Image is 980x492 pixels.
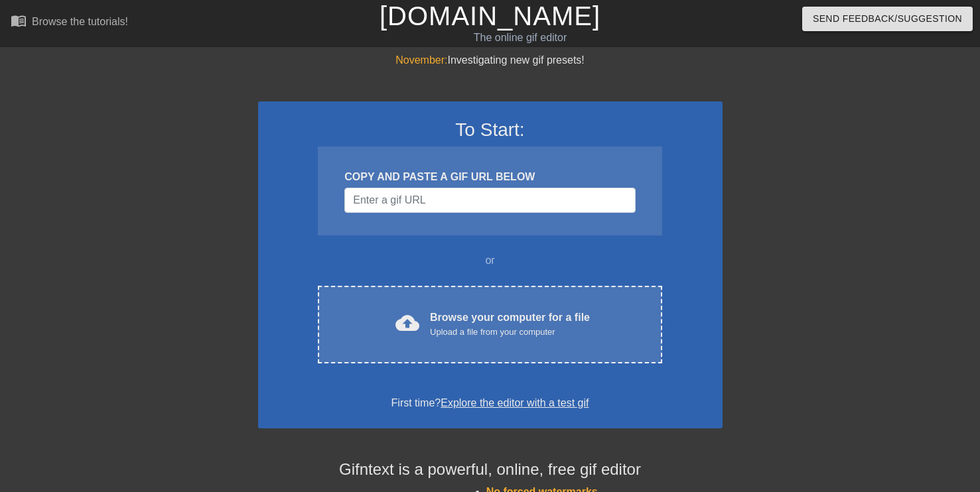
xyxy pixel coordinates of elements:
[11,13,27,29] span: menu_book
[430,310,590,339] div: Browse your computer for a file
[32,16,128,27] div: Browse the tutorials!
[395,311,419,335] span: cloud_upload
[441,397,589,408] a: Explore the editor with a test gif
[333,30,707,46] div: The online gif editor
[344,169,635,185] div: COPY AND PASTE A GIF URL BELOW
[258,52,723,68] div: Investigating new gif presets!
[813,11,962,27] span: Send Feedback/Suggestion
[11,13,128,33] a: Browse the tutorials!
[802,7,973,31] button: Send Feedback/Suggestion
[293,253,688,269] div: or
[344,188,635,213] input: Username
[258,460,723,479] h4: Gifntext is a powerful, online, free gif editor
[275,119,705,141] h3: To Start:
[380,1,600,31] a: [DOMAIN_NAME]
[395,54,447,66] span: November:
[275,395,705,411] div: First time?
[430,326,590,339] div: Upload a file from your computer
